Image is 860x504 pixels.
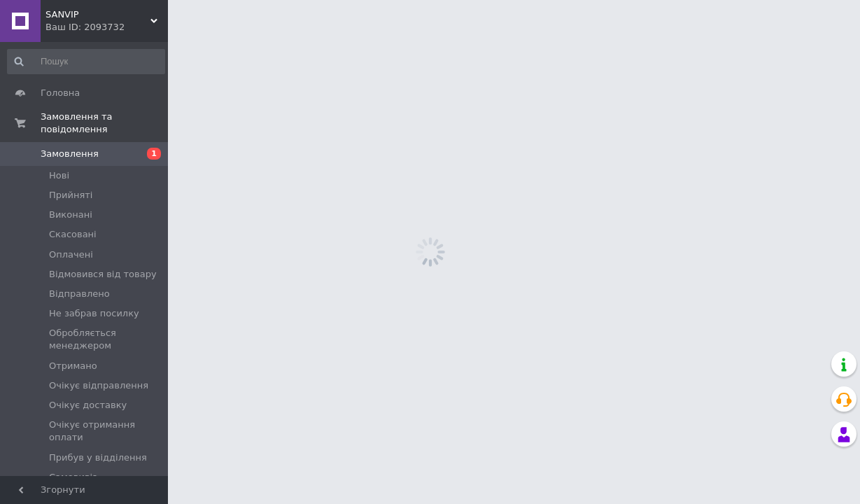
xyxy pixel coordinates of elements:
span: SANVIP [45,8,150,21]
span: Відправлено [49,288,110,300]
span: Отримано [49,360,97,372]
span: Не забрав посилку [49,307,139,320]
span: Відмовився від товару [49,268,157,281]
span: Прийняті [49,189,92,202]
span: Головна [41,87,80,99]
span: Очікує доставку [49,399,127,412]
div: Ваш ID: 2093732 [45,21,168,34]
span: Самовивіз [49,471,97,484]
span: Скасовані [49,228,97,241]
span: Прибув у відділення [49,451,147,464]
span: Очікує отримання оплати [49,419,164,444]
span: Нові [49,169,69,182]
span: Замовлення та повідомлення [41,111,168,136]
span: Виконані [49,209,92,221]
span: Замовлення [41,148,99,160]
span: Оплачені [49,248,93,261]
span: 1 [147,148,161,160]
span: Обробляється менеджером [49,327,164,352]
span: Очікує відправлення [49,379,148,392]
input: Пошук [7,49,165,74]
